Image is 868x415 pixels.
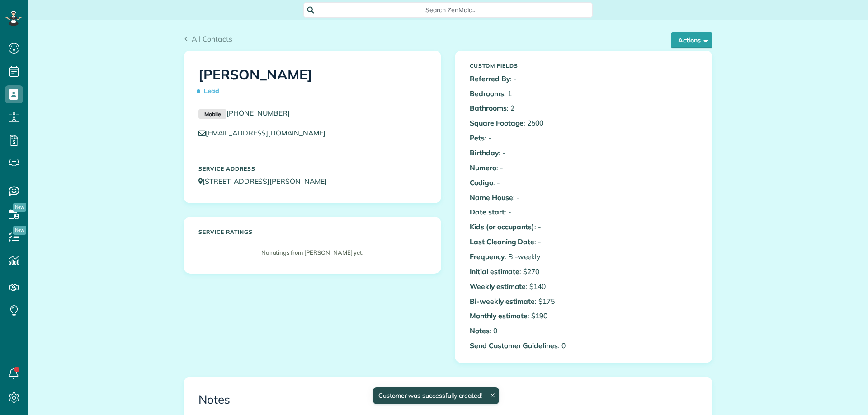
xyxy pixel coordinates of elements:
[470,266,577,277] p: : $270
[470,133,577,143] p: : -
[470,178,493,187] b: Codigo
[470,281,577,292] p: : $140
[470,74,510,83] b: Referred By
[198,177,335,186] a: [STREET_ADDRESS][PERSON_NAME]
[470,282,526,291] b: Weekly estimate
[470,326,577,336] p: : 0
[671,32,712,48] button: Actions
[198,393,698,406] h3: Notes
[470,340,577,351] p: : 0
[470,89,504,98] b: Bedrooms
[198,229,426,235] h5: Service ratings
[470,311,577,321] p: : $190
[13,226,26,235] span: New
[470,103,507,112] b: Bathrooms
[470,103,577,113] p: : 2
[470,163,496,172] b: Numero
[198,166,426,172] h5: Service Address
[470,163,577,173] p: : -
[470,252,505,261] b: Frequency
[470,222,534,231] b: Kids (or occupants)
[13,203,26,212] span: New
[198,67,426,99] h1: [PERSON_NAME]
[470,207,577,217] p: : -
[470,207,505,216] b: Date start
[470,177,577,188] p: : -
[470,326,490,335] b: Notes
[470,133,485,142] b: Pets
[470,89,577,99] p: : 1
[470,118,577,128] p: : 2500
[203,248,422,257] p: No ratings from [PERSON_NAME] yet.
[470,237,577,247] p: : -
[470,222,577,232] p: : -
[470,192,577,203] p: : -
[198,109,226,119] small: Mobile
[470,296,577,307] p: : $175
[470,148,499,157] b: Birthday
[198,83,223,99] span: Lead
[470,267,519,276] b: Initial estimate
[198,108,290,117] a: Mobile[PHONE_NUMBER]
[192,34,232,43] span: All Contacts
[470,74,577,84] p: : -
[470,193,513,202] b: Name House
[470,297,535,306] b: Bi-weekly estimate
[373,387,500,404] div: Customer was successfully created!
[184,33,232,44] a: All Contacts
[470,252,577,262] p: : Bi-weekly
[470,341,558,350] b: Send Customer Guidelines
[470,118,524,127] b: Square Footage
[198,128,334,137] a: [EMAIL_ADDRESS][DOMAIN_NAME]
[470,311,528,320] b: Monthly estimate
[470,237,534,246] b: Last Cleaning Date
[470,148,577,158] p: : -
[470,63,577,69] h5: Custom Fields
